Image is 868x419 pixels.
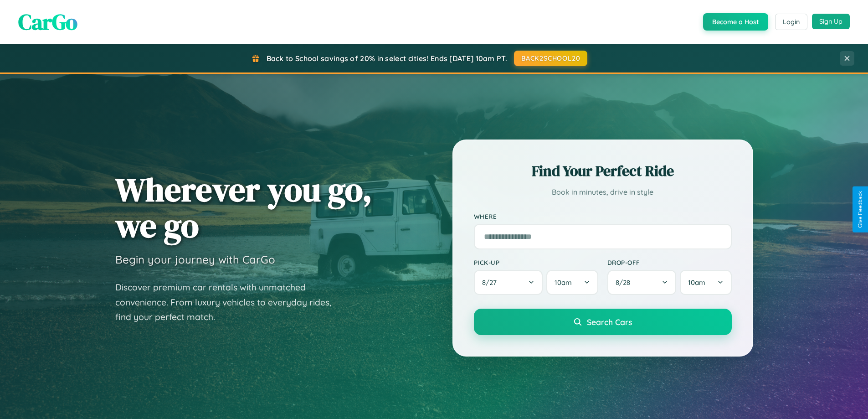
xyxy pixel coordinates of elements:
button: 8/28 [607,270,677,295]
h3: Begin your journey with CarGo [115,253,275,266]
label: Where [474,212,732,220]
h2: Find Your Perfect Ride [474,161,732,181]
button: 8/27 [474,270,543,295]
label: Drop-off [607,259,732,266]
span: 10am [555,278,572,287]
div: Give Feedback [857,191,863,228]
span: Back to School savings of 20% in select cities! Ends [DATE] 10am PT. [267,54,507,63]
button: BACK2SCHOOL20 [514,51,587,66]
button: Sign Up [812,14,850,29]
button: Search Cars [474,309,732,335]
button: 10am [680,270,731,295]
p: Book in minutes, drive in style [474,186,732,199]
span: 10am [688,278,705,287]
span: Search Cars [587,317,632,327]
label: Pick-up [474,259,598,266]
span: 8 / 28 [616,278,635,287]
button: Login [775,14,807,30]
p: Discover premium car rentals with unmatched convenience. From luxury vehicles to everyday rides, ... [115,280,343,325]
button: Become a Host [703,13,768,31]
button: 10am [546,270,598,295]
span: CarGo [18,7,77,37]
span: 8 / 27 [482,278,501,287]
h1: Wherever you go, we go [115,171,372,243]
